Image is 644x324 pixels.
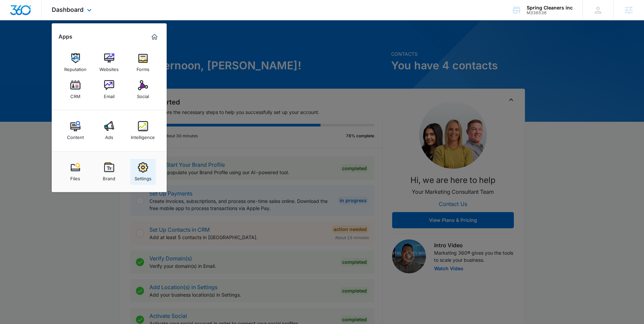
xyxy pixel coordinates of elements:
div: CRM [70,90,80,99]
a: Websites [96,50,122,75]
div: Brand [103,172,115,181]
div: Forms [137,63,149,72]
a: Social [130,77,156,102]
img: tab_domain_overview_orange.svg [18,39,24,45]
div: Intelligence [131,131,155,140]
a: Files [63,159,88,185]
div: Domain: [DOMAIN_NAME] [18,18,74,23]
a: Intelligence [130,118,156,143]
img: logo_orange.svg [11,11,16,16]
a: Settings [130,159,156,185]
span: Dashboard [52,6,84,13]
div: Email [104,90,115,99]
div: account id [527,10,573,15]
a: Ads [96,118,122,143]
div: Domain Overview [26,40,61,44]
div: account name [527,5,573,10]
div: Reputation [64,63,87,72]
a: Reputation [63,50,88,75]
div: v 4.0.25 [19,11,33,16]
a: CRM [63,77,88,102]
div: Content [67,131,84,140]
a: Brand [96,159,122,185]
a: Forms [130,50,156,75]
div: Ads [105,131,113,140]
div: Settings [135,172,151,181]
h2: Apps [58,33,72,40]
img: website_grey.svg [11,18,16,23]
a: Content [63,118,88,143]
a: Marketing 360® Dashboard [149,31,160,42]
div: Social [137,90,149,99]
a: Email [96,77,122,102]
div: Files [70,172,80,181]
div: Websites [99,63,119,72]
img: tab_keywords_by_traffic_grey.svg [67,39,73,45]
div: Keywords by Traffic [75,40,114,44]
